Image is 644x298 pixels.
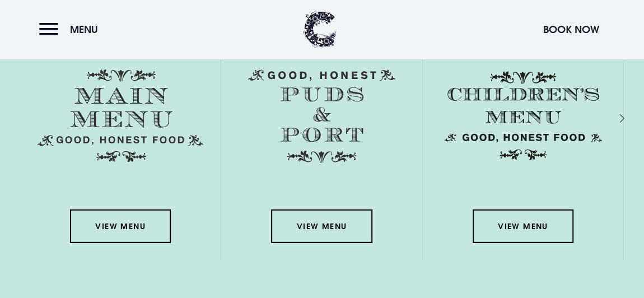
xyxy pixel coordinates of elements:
a: View Menu [473,209,573,243]
img: Menu main menu [38,69,203,162]
a: View Menu [271,209,372,243]
img: Clandeboye Lodge [303,11,337,48]
span: Menu [70,23,98,36]
a: View Menu [70,209,171,243]
button: Menu [39,17,104,41]
button: Book Now [538,17,605,41]
img: Childrens Menu 1 [440,69,606,162]
img: Menu puds and port [248,69,395,164]
div: Next slide [605,110,615,127]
